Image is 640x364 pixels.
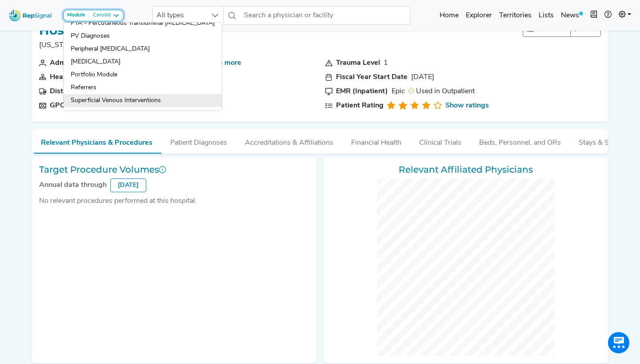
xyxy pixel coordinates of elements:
a: News [557,7,587,24]
h3: Target Procedure Volumes [39,164,309,175]
div: No relevant procedures performed at this hospital. [39,196,309,206]
div: Distributor [50,86,85,97]
div: Admin [50,58,72,68]
a: Territories [496,7,535,24]
p: [US_STATE], [GEOGRAPHIC_DATA] [39,40,220,51]
a: Lists [535,7,557,24]
a: See more [210,59,241,67]
a: Home [436,7,462,24]
div: Epic [392,86,405,97]
div: [DATE] [411,72,434,83]
input: Search a physician or facility [240,6,410,25]
div: Trauma Level [336,58,380,68]
button: Intel Book [587,7,601,24]
div: Used in Outpatient [408,86,475,97]
a: PTA - Percutaneous Transluminal [MEDICAL_DATA] [64,17,222,30]
a: Referrers [64,81,222,94]
div: 1 [384,58,388,68]
div: Patient Rating [336,100,384,111]
h3: Relevant Affiliated Physicians [331,164,601,175]
a: Show ratings [445,100,489,111]
div: Annual data through [39,180,107,190]
div: EMR (Inpatient) [336,86,388,97]
div: Fiscal Year Start Date [336,72,408,83]
div: [DATE] [110,178,146,192]
div: Health System [50,72,98,83]
a: Peripheral [MEDICAL_DATA] [64,43,222,55]
button: Clinical Trials [410,129,470,153]
strong: Module [67,12,85,18]
button: Financial Health [342,129,410,153]
button: Stays & Services [570,129,640,153]
button: Patient Diagnoses [161,129,236,153]
button: Beds, Personnel, and ORs [470,129,570,153]
div: GPO [50,100,65,111]
a: PV Diagnoses [64,30,222,43]
a: [MEDICAL_DATA] [64,55,222,68]
button: Relevant Physicians & Procedures [32,129,161,154]
button: Accreditations & Affiliations [236,129,342,153]
a: Explorer [462,7,496,24]
div: Carotid [89,12,111,19]
a: Portfolio Module [64,68,222,81]
span: All types [153,7,206,24]
a: Superficial Venous Interventions [64,94,222,107]
button: ModuleCarotid [63,10,124,21]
